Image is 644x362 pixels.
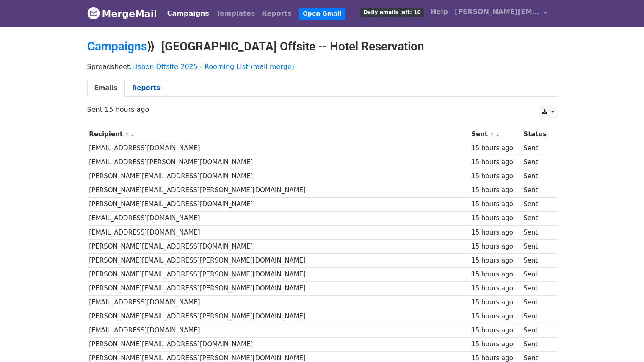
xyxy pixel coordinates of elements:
div: 15 hours ago [471,144,520,153]
h2: ⟫ [GEOGRAPHIC_DATA] Offsite -- Hotel Reservation [87,39,557,54]
div: 15 hours ago [471,298,520,307]
td: [EMAIL_ADDRESS][DOMAIN_NAME] [87,296,470,309]
td: [PERSON_NAME][EMAIL_ADDRESS][PERSON_NAME][DOMAIN_NAME] [87,282,470,296]
iframe: Chat Widget [602,321,644,362]
a: Help [427,3,451,20]
td: Sent [521,183,552,197]
div: 15 hours ago [471,171,520,181]
td: Sent [521,169,552,183]
td: [PERSON_NAME][EMAIL_ADDRESS][PERSON_NAME][DOMAIN_NAME] [87,309,470,323]
div: 15 hours ago [471,340,520,349]
td: [EMAIL_ADDRESS][DOMAIN_NAME] [87,225,470,239]
a: Lisbon Offsite 2025 - Rooming List (mail merge) [132,63,294,71]
th: Status [521,127,552,141]
a: ↓ [495,131,500,138]
td: Sent [521,337,552,351]
td: [EMAIL_ADDRESS][DOMAIN_NAME] [87,141,470,155]
a: Emails [87,80,125,97]
td: [PERSON_NAME][EMAIL_ADDRESS][PERSON_NAME][DOMAIN_NAME] [87,183,470,197]
a: Campaigns [164,5,213,22]
div: 15 hours ago [471,242,520,251]
a: Open Gmail [299,8,345,20]
span: Daily emails left: 10 [360,8,423,17]
td: [PERSON_NAME][EMAIL_ADDRESS][DOMAIN_NAME] [87,337,470,351]
td: Sent [521,141,552,155]
a: Reports [258,5,295,22]
td: [PERSON_NAME][EMAIL_ADDRESS][DOMAIN_NAME] [87,197,470,211]
div: 15 hours ago [471,228,520,238]
p: Sent 15 hours ago [87,105,557,114]
div: 15 hours ago [471,256,520,265]
p: Spreadsheet: [87,62,557,71]
a: ↑ [490,131,495,138]
span: [PERSON_NAME][EMAIL_ADDRESS][PERSON_NAME][DOMAIN_NAME] [455,7,539,17]
th: Sent [469,127,521,141]
td: Sent [521,253,552,267]
a: Campaigns [87,39,147,53]
div: 15 hours ago [471,312,520,321]
img: MergeMail logo [87,7,100,19]
td: Sent [521,309,552,323]
td: Sent [521,225,552,239]
div: 15 hours ago [471,199,520,209]
td: Sent [521,239,552,253]
td: Sent [521,155,552,169]
a: Templates [213,5,258,22]
td: Sent [521,296,552,309]
div: 15 hours ago [471,270,520,279]
div: 15 hours ago [471,284,520,293]
td: Sent [521,323,552,337]
a: Reports [125,80,167,97]
a: ↑ [125,131,130,138]
a: ↓ [130,131,135,138]
td: Sent [521,268,552,282]
td: [EMAIL_ADDRESS][PERSON_NAME][DOMAIN_NAME] [87,155,470,169]
td: [PERSON_NAME][EMAIL_ADDRESS][PERSON_NAME][DOMAIN_NAME] [87,268,470,282]
td: Sent [521,282,552,296]
td: [EMAIL_ADDRESS][DOMAIN_NAME] [87,211,470,225]
div: 15 hours ago [471,185,520,195]
td: [EMAIL_ADDRESS][DOMAIN_NAME] [87,323,470,337]
th: Recipient [87,127,470,141]
a: [PERSON_NAME][EMAIL_ADDRESS][PERSON_NAME][DOMAIN_NAME] [451,3,550,23]
div: 15 hours ago [471,158,520,167]
div: 15 hours ago [471,213,520,223]
div: 15 hours ago [471,326,520,335]
td: Sent [521,211,552,225]
a: MergeMail [87,5,157,22]
td: [PERSON_NAME][EMAIL_ADDRESS][DOMAIN_NAME] [87,239,470,253]
td: [PERSON_NAME][EMAIL_ADDRESS][DOMAIN_NAME] [87,169,470,183]
td: [PERSON_NAME][EMAIL_ADDRESS][PERSON_NAME][DOMAIN_NAME] [87,253,470,267]
a: Daily emails left: 10 [357,3,427,20]
td: Sent [521,197,552,211]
